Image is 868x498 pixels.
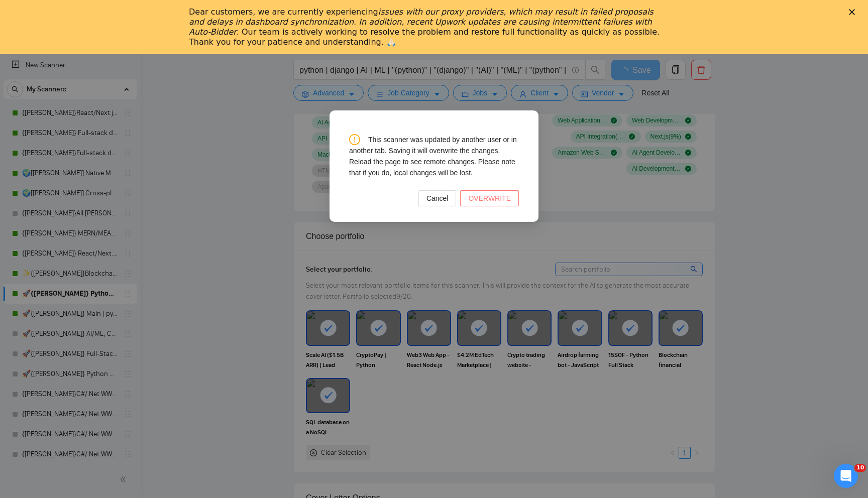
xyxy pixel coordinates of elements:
[418,190,457,206] button: Cancel
[349,134,519,178] div: This scanner was updated by another user or in another tab. Saving it will overwrite the changes....
[854,464,866,472] span: 10
[460,190,519,206] button: OVERWRITE
[189,7,654,37] i: issues with our proxy providers, which may result in failed proposals and delays in dashboard syn...
[849,9,859,15] div: Close
[426,193,449,204] span: Cancel
[834,464,858,488] iframe: Intercom live chat
[189,7,663,47] div: Dear customers, we are currently experiencing . Our team is actively working to resolve the probl...
[349,134,360,145] span: exclamation-circle
[468,193,511,204] span: OVERWRITE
